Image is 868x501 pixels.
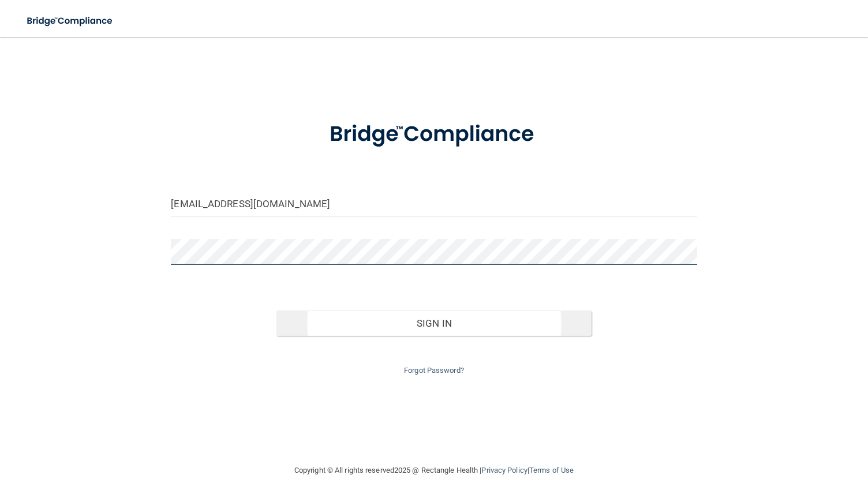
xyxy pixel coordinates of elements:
a: Forgot Password? [404,366,464,375]
a: Privacy Policy [481,466,527,474]
a: Terms of Use [529,466,574,474]
button: Sign In [276,311,592,336]
div: Copyright © All rights reserved 2025 @ Rectangle Health | | [223,452,645,489]
img: bridge_compliance_login_screen.278c3ca4.svg [307,106,562,163]
iframe: Drift Widget Chat Controller [668,419,854,465]
img: bridge_compliance_login_screen.278c3ca4.svg [17,9,124,33]
input: Email [171,190,697,216]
